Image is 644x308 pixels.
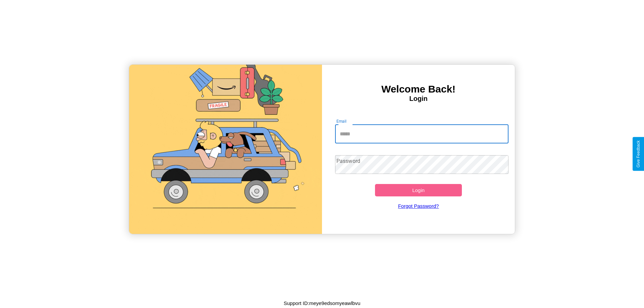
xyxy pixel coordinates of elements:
[336,118,347,124] label: Email
[375,184,462,196] button: Login
[129,65,322,234] img: gif
[636,140,641,168] div: Give Feedback
[332,196,505,215] a: Forgot Password?
[284,299,360,308] p: Support ID: meye9edsomyeawlbvu
[322,95,515,103] h4: Login
[322,83,515,95] h3: Welcome Back!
